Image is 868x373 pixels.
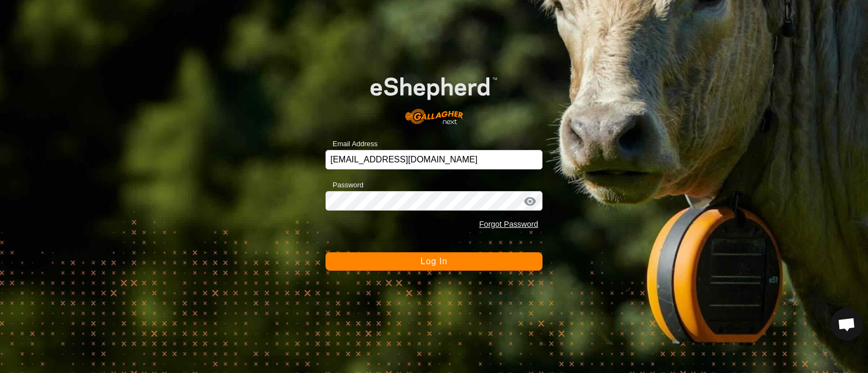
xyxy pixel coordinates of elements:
[420,257,447,266] span: Log In
[479,220,538,228] a: Forgot Password
[325,252,542,271] button: Log In
[325,150,542,169] input: Email Address
[831,308,863,341] div: Open chat
[325,180,363,191] label: Password
[325,139,378,149] label: Email Address
[347,59,521,133] img: E-shepherd Logo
